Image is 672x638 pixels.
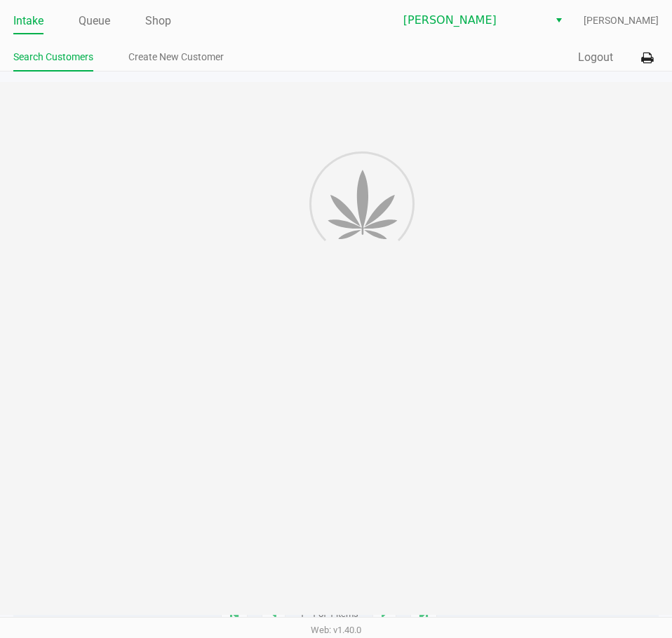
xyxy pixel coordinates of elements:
[584,13,659,28] span: [PERSON_NAME]
[403,12,540,29] span: [PERSON_NAME]
[128,48,224,66] a: Create New Customer
[145,11,171,31] a: Shop
[13,48,93,66] a: Search Customers
[578,49,613,66] button: Logout
[13,11,43,31] a: Intake
[549,8,569,33] button: Select
[311,625,361,635] span: Web: v1.40.0
[79,11,110,31] a: Queue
